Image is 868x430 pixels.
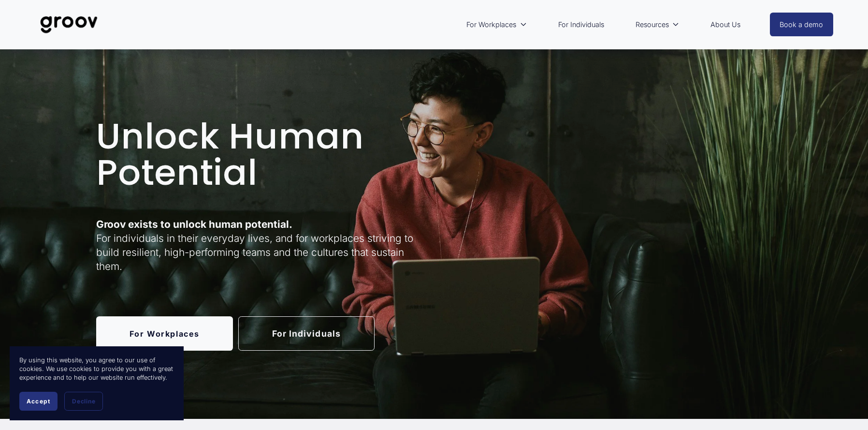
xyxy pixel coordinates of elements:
[636,18,669,31] span: Resources
[64,392,103,411] button: Decline
[706,14,745,36] a: About Us
[96,118,431,191] h1: Unlock Human Potential
[466,18,516,31] span: For Workplaces
[35,9,103,41] img: Groov | Unlock Human Potential at Work and in Life
[96,316,233,351] a: For Workplaces
[96,217,431,274] p: For individuals in their everyday lives, and for workplaces striving to build resilient, high-per...
[72,398,95,405] span: Decline
[238,316,375,351] a: For Individuals
[96,218,292,230] strong: Groov exists to unlock human potential.
[27,398,50,405] span: Accept
[553,14,609,36] a: For Individuals
[770,13,834,36] a: Book a demo
[462,14,532,36] a: folder dropdown
[10,346,184,420] section: Cookie banner
[631,14,684,36] a: folder dropdown
[19,392,58,411] button: Accept
[19,356,174,382] p: By using this website, you agree to our use of cookies. We use cookies to provide you with a grea...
